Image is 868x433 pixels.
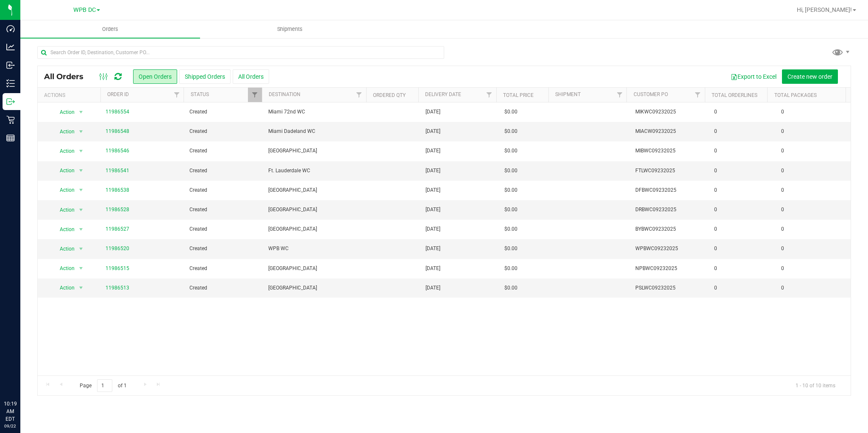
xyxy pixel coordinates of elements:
span: Created [189,108,258,116]
span: MIKWC09232025 [635,108,704,116]
span: [DATE] [426,167,440,175]
inline-svg: Dashboard [6,25,15,33]
span: [DATE] [426,265,440,273]
iframe: Resource center [8,365,34,391]
span: 0 [714,284,717,292]
span: [GEOGRAPHIC_DATA] [268,265,363,273]
span: Created [189,284,258,292]
span: Ft. Lauderdale WC [268,167,363,175]
span: 0 [777,125,788,138]
span: $0.00 [504,206,517,214]
span: select [75,184,86,196]
span: select [75,145,86,157]
span: [DATE] [426,206,440,214]
a: Status [191,91,209,97]
input: Search Order ID, Destination, Customer PO... [37,46,444,59]
a: 11986548 [106,127,129,135]
a: 11986546 [106,147,129,155]
span: Created [189,147,258,155]
span: $0.00 [504,147,517,155]
span: [DATE] [426,245,440,253]
a: 11986541 [106,167,129,175]
span: select [75,126,86,138]
span: select [75,106,86,118]
span: 0 [777,204,788,216]
span: Action [52,282,75,294]
button: All Orders [233,69,269,84]
span: NPBWC09232025 [635,265,704,273]
span: $0.00 [504,108,517,116]
span: select [75,262,86,274]
span: MIBWC09232025 [635,147,704,155]
span: All Orders [44,72,92,81]
span: Page of 1 [72,379,134,392]
span: Action [52,145,75,157]
a: Total Packages [774,92,817,98]
span: 0 [777,184,788,196]
a: 11986528 [106,206,129,214]
a: Filter [170,88,184,102]
inline-svg: Inventory [6,79,15,88]
span: Created [189,167,258,175]
span: select [75,223,86,235]
span: Orders [91,25,130,33]
span: 0 [777,243,788,255]
span: WPB WC [268,245,363,253]
span: [GEOGRAPHIC_DATA] [268,206,363,214]
a: 11986520 [106,245,129,253]
span: Action [52,204,75,216]
span: 0 [777,262,788,275]
span: Create new order [787,73,832,80]
span: select [75,165,86,177]
span: [GEOGRAPHIC_DATA] [268,186,363,194]
span: 0 [777,282,788,294]
span: Created [189,265,258,273]
span: 0 [714,265,717,273]
span: [GEOGRAPHIC_DATA] [268,225,363,233]
span: Action [52,262,75,274]
div: Actions [44,92,97,98]
span: 0 [714,147,717,155]
span: [DATE] [426,284,440,292]
span: Shipments [266,25,314,33]
span: BYBWC09232025 [635,225,704,233]
span: 1 - 10 of 10 items [789,379,842,392]
span: [DATE] [426,127,440,135]
inline-svg: Reports [6,134,15,142]
inline-svg: Analytics [6,43,15,51]
a: Filter [248,88,262,102]
span: Action [52,106,75,118]
a: 11986515 [106,265,129,273]
span: WPB DC [73,6,96,14]
span: MIACW09232025 [635,127,704,135]
a: 11986538 [106,186,129,194]
span: Action [52,165,75,177]
a: 11986554 [106,108,129,116]
span: [DATE] [426,186,440,194]
a: Order ID [107,91,129,97]
span: WPBWC09232025 [635,245,704,253]
span: FTLWC09232025 [635,167,704,175]
span: Created [189,186,258,194]
a: 11986513 [106,284,129,292]
span: $0.00 [504,284,517,292]
a: Filter [691,88,705,102]
span: Created [189,127,258,135]
span: Action [52,126,75,138]
inline-svg: Outbound [6,97,15,106]
a: 11986527 [106,225,129,233]
span: $0.00 [504,265,517,273]
span: 0 [777,223,788,235]
inline-svg: Retail [6,116,15,124]
span: Hi, [PERSON_NAME]! [797,6,852,13]
span: 0 [777,145,788,157]
span: Miami Dadeland WC [268,127,363,135]
a: Customer PO [634,91,668,97]
button: Create new order [782,69,838,84]
a: Filter [482,88,496,102]
span: $0.00 [504,167,517,175]
span: DFBWC09232025 [635,186,704,194]
span: 0 [714,186,717,194]
span: 0 [714,245,717,253]
span: $0.00 [504,245,517,253]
